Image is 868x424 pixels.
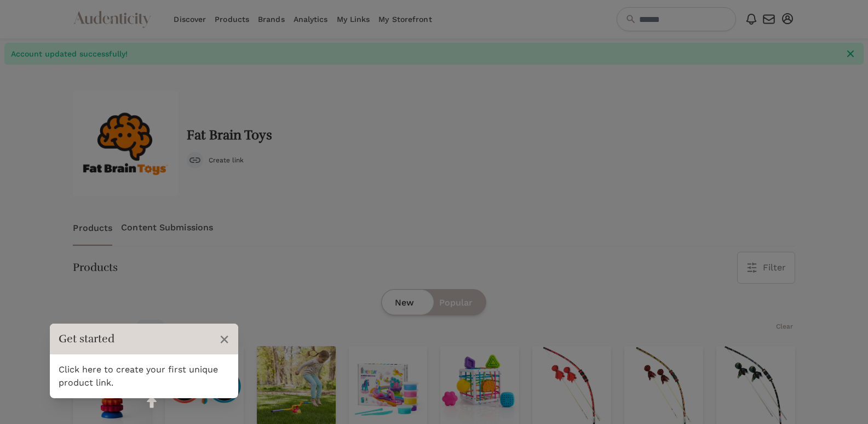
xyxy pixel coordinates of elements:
[219,328,229,350] button: Close Tour
[209,156,244,165] span: Create link
[73,260,118,275] h3: Products
[59,331,214,347] h3: Get started
[187,128,272,143] h2: Fat Brain Toys
[774,320,795,333] button: Clear
[439,296,473,309] span: Popular
[11,48,838,59] span: Account updated successfully!
[763,261,786,274] span: Filter
[219,329,229,349] span: ×
[73,91,178,196] img: 0f1e06e1f8465b8b932a99f04cc17420.w400.h400.jpg
[73,210,112,246] a: Products
[121,210,213,246] a: Content Submissions
[187,152,244,168] button: Create link
[50,354,238,398] div: Click here to create your first unique product link.
[136,320,165,333] span: All
[395,296,414,309] span: New
[738,252,795,283] button: Filter
[73,320,131,333] span: Selected Filters:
